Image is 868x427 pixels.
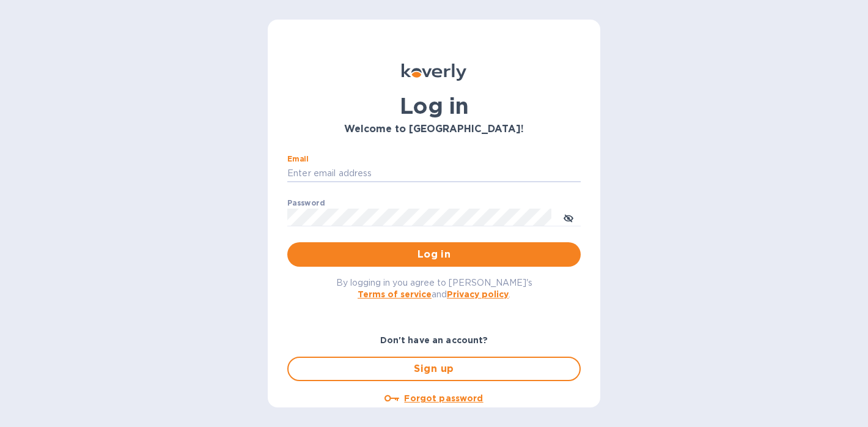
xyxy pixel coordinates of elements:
[287,357,581,381] button: Sign up
[447,289,509,299] a: Privacy policy
[287,199,325,207] label: Password
[297,247,571,262] span: Log in
[404,393,483,403] u: Forgot password
[380,335,488,345] b: Don't have an account?
[287,93,581,119] h1: Log in
[287,155,309,163] label: Email
[336,278,532,299] span: By logging in you agree to [PERSON_NAME]'s and .
[287,124,581,135] h3: Welcome to [GEOGRAPHIC_DATA]!
[287,242,581,267] button: Log in
[287,165,581,183] input: Enter email address
[556,205,581,229] button: toggle password visibility
[402,64,466,81] img: Koverly
[358,289,432,299] a: Terms of service
[298,362,570,376] span: Sign up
